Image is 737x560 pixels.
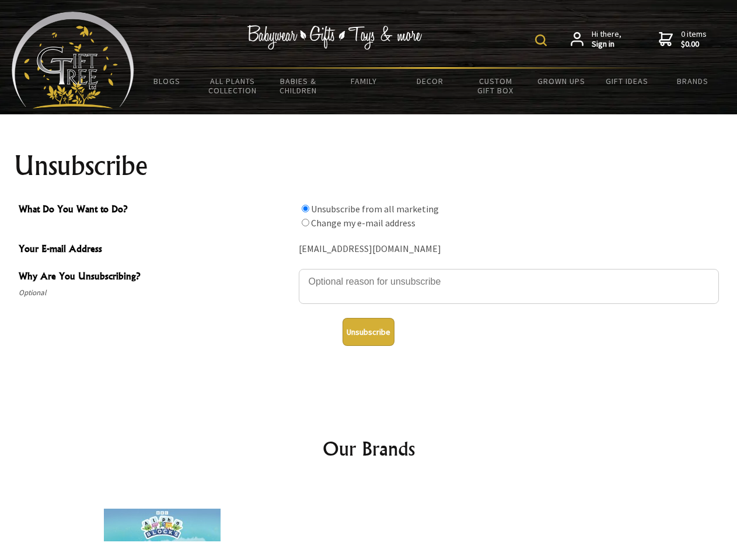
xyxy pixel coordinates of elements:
[23,435,714,463] h2: Our Brands
[134,69,200,93] a: BLOGS
[302,205,309,212] input: What Do You Want to Do?
[311,217,415,229] label: Change my e-mail address
[12,12,134,108] img: Babyware - Gifts - Toys and more...
[331,69,397,93] a: Family
[343,318,394,346] button: Unsubscribe
[681,39,707,50] strong: $0.00
[592,29,621,50] span: Hi there,
[302,219,309,226] input: What Do You Want to Do?
[299,240,719,258] div: [EMAIL_ADDRESS][DOMAIN_NAME]
[311,203,439,215] label: Unsubscribe from all marketing
[247,25,422,50] img: Babywear - Gifts - Toys & more
[14,152,724,180] h1: Unsubscribe
[19,269,293,286] span: Why Are You Unsubscribing?
[463,69,529,103] a: Custom Gift Box
[535,34,547,46] img: product search
[660,69,726,93] a: Brands
[592,39,621,50] strong: Sign in
[299,269,719,304] textarea: Why Are You Unsubscribing?
[19,202,293,219] span: What Do You Want to Do?
[19,242,293,258] span: Your E-mail Address
[528,69,594,93] a: Grown Ups
[659,29,707,50] a: 0 items$0.00
[19,286,293,300] span: Optional
[266,69,331,103] a: Babies & Children
[200,69,266,103] a: All Plants Collection
[397,69,463,93] a: Decor
[681,29,707,50] span: 0 items
[594,69,660,93] a: Gift Ideas
[571,29,621,50] a: Hi there,Sign in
